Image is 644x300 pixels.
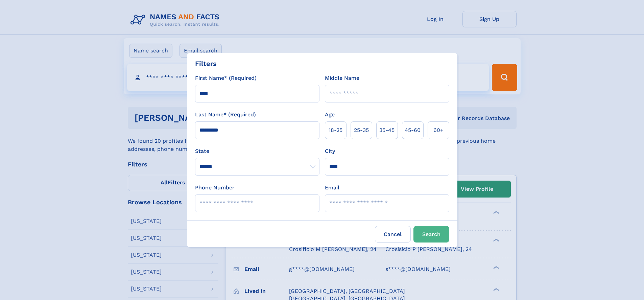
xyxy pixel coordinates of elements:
span: 60+ [433,126,444,134]
button: Search [413,226,449,243]
span: 35‑45 [379,126,395,134]
label: Age [325,111,335,119]
span: 18‑25 [329,126,342,134]
label: Email [325,184,339,192]
div: Filters [195,59,217,69]
span: 45‑60 [405,126,421,134]
span: 25‑35 [354,126,369,134]
label: Middle Name [325,74,359,82]
label: State [195,147,319,155]
label: City [325,147,335,155]
label: Cancel [375,226,411,243]
label: First Name* (Required) [195,74,257,82]
label: Last Name* (Required) [195,111,256,119]
label: Phone Number [195,184,235,192]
